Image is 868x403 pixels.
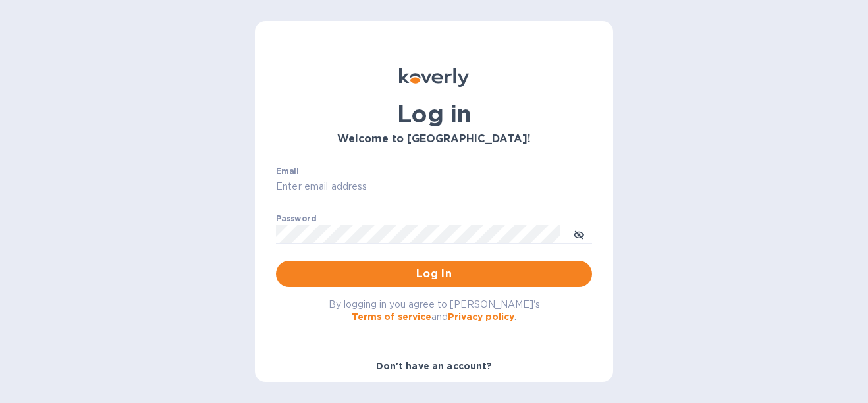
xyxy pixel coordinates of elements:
[276,215,316,223] label: Password
[276,167,299,175] label: Email
[399,68,469,87] img: Koverly
[352,311,431,322] a: Terms of service
[376,361,493,371] b: Don't have an account?
[566,221,592,247] button: toggle password visibility
[329,299,540,322] span: By logging in you agree to [PERSON_NAME]'s and .
[448,311,514,322] a: Privacy policy
[276,133,592,146] h3: Welcome to [GEOGRAPHIC_DATA]!
[286,266,582,282] span: Log in
[276,177,592,197] input: Enter email address
[276,261,592,287] button: Log in
[276,100,592,128] h1: Log in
